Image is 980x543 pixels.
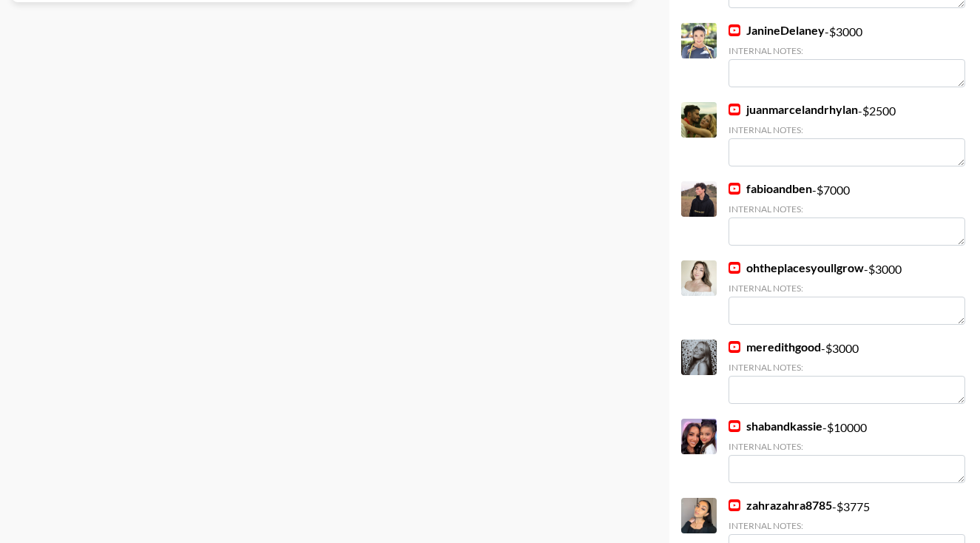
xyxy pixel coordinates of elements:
[729,340,821,354] a: meredithgood
[729,283,965,294] div: Internal Notes:
[729,498,832,513] a: zahrazahra8785
[729,341,740,353] img: YouTube
[729,420,740,432] img: YouTube
[729,419,965,483] div: - $ 10000
[729,181,812,196] a: fabioandben
[729,262,740,274] img: YouTube
[729,340,965,404] div: - $ 3000
[729,24,740,36] img: YouTube
[729,181,965,246] div: - $ 7000
[729,441,965,452] div: Internal Notes:
[729,520,965,531] div: Internal Notes:
[729,419,822,434] a: shabandkassie
[729,124,965,135] div: Internal Notes:
[729,203,965,215] div: Internal Notes:
[729,23,825,38] a: JanineDelaney
[729,499,740,511] img: YouTube
[729,45,965,56] div: Internal Notes:
[729,260,864,275] a: ohtheplacesyoullgrow
[729,260,965,325] div: - $ 3000
[729,183,740,195] img: YouTube
[729,102,858,117] a: juanmarcelandrhylan
[729,362,965,373] div: Internal Notes:
[729,104,740,115] img: YouTube
[729,23,965,87] div: - $ 3000
[729,102,965,166] div: - $ 2500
